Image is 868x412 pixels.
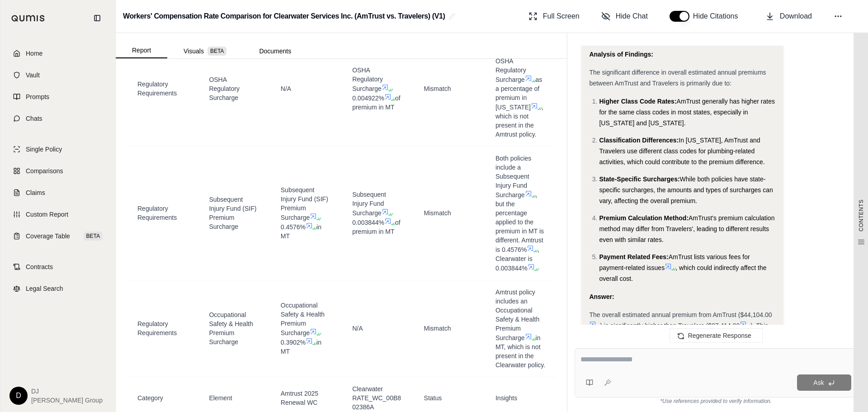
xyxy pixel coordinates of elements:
button: Hide Chat [598,7,651,25]
span: AmTrust's premium calculation method may differ from Travelers', leading to different results eve... [599,214,774,243]
a: Claims [6,183,110,203]
a: Single Policy [6,139,110,159]
button: Download [762,7,816,25]
span: Higher Class Code Rates: [599,98,676,105]
span: Insights [495,394,517,402]
span: Hide Chat [616,11,648,22]
span: Mismatch [424,325,451,332]
a: Coverage TableBETA [6,226,110,246]
span: Clearwater RATE_WC_00B802386A [352,385,401,411]
a: Custom Report [6,204,110,224]
span: , which could indirectly affect the overall cost. [599,264,766,282]
a: Legal Search [6,279,110,298]
span: N/A [352,325,363,332]
span: While both policies have state-specific surcharges, the amounts and types of surcharges can vary,... [599,175,773,204]
span: [PERSON_NAME] Group [31,396,103,405]
span: , but the percentage applied to the premium in MT is different. Amtrust is 0.4576% [495,191,544,253]
span: Comparisons [26,166,63,175]
strong: Answer: [589,293,614,300]
span: Ask [813,379,824,386]
span: as a percentage of premium in [US_STATE] [495,76,542,111]
span: Category [137,394,163,402]
span: Contracts [26,262,53,271]
span: 0.3902% [281,339,306,346]
span: Mismatch [424,85,451,92]
a: Home [6,43,110,63]
span: Legal Search [26,284,63,293]
span: The overall estimated annual premium from AmTrust ($44,104.00 [589,311,772,318]
span: N/A [281,85,291,92]
span: Classification Differences: [599,137,679,144]
span: CONTENTS [858,199,865,232]
span: Amtrust 2025 Renewal WC [281,390,318,406]
span: , Clearwater is 0.003844% [495,246,539,272]
div: *Use references provided to verify information. [575,398,857,405]
span: Download [780,11,812,22]
span: Claims [26,188,45,197]
button: Visuals [167,44,243,58]
span: DJ [31,387,103,396]
span: , which is not present in the Amtrust policy. [495,104,543,138]
a: Comparisons [6,161,110,181]
button: Full Screen [525,7,583,25]
img: Qumis Logo [11,15,45,22]
span: ) is significantly higher than Travelers ($27,414.00 [600,322,740,329]
a: Contracts [6,257,110,277]
span: Subsequent Injury Fund (SIF) Premium Surcharge [281,186,328,221]
a: Vault [6,65,110,85]
span: Mismatch [424,209,451,217]
span: Chats [26,114,42,123]
span: Regulatory Requirements [137,205,177,221]
button: Ask [797,374,851,391]
strong: Analysis of Findings: [589,51,653,58]
span: Full Screen [543,11,580,22]
span: In [US_STATE], AmTrust and Travelers use different class codes for plumbing-related activities, w... [599,137,764,166]
span: Amtrust policy includes an Occupational Safety & Health Premium Surcharge [495,289,539,341]
span: The significant difference in overall estimated annual premiums between AmTrust and Travelers is ... [589,69,766,87]
span: Regenerate Response [688,332,751,339]
span: 0.003844% [352,219,384,226]
span: Status [424,394,442,402]
span: of premium in MT [352,95,401,111]
span: Home [26,49,42,58]
span: Both policies include a Subsequent Injury Fund Surcharge [495,155,531,199]
div: D [9,387,28,405]
span: Occupational Safety & Health Premium Surcharge [281,302,325,336]
span: Hide Citations [693,11,744,22]
span: OSHA Regulatory Surcharge [352,66,383,92]
span: Payment Related Fees: [599,253,668,260]
span: Regulatory Requirements [137,81,177,97]
span: Vault [26,71,40,80]
span: Regulatory Requirements [137,320,177,336]
span: State-Specific Surcharges: [599,175,679,183]
a: Chats [6,109,110,128]
span: Single Policy [26,145,62,154]
span: in MT, which is not present in the Clearwater policy. [495,334,545,369]
span: 0.4576% [281,223,306,231]
span: Coverage Table [26,232,70,241]
button: Collapse sidebar [90,11,104,25]
span: Custom Report [26,210,68,219]
button: Documents [243,44,307,58]
span: 0.004922% [352,95,384,102]
span: Occupational Safety & Health Premium Surcharge [209,311,253,346]
span: Subsequent Injury Fund Surcharge [352,191,386,217]
span: AmTrust lists various fees for payment-related issues [599,253,750,271]
span: AmTrust generally has higher rates for the same class codes in most states, especially in [US_STA... [599,98,775,127]
button: Report [116,43,167,58]
span: Clearwater policy includes an OSHA Regulatory Surcharge [495,39,544,83]
span: Element [209,394,232,402]
span: BETA [84,232,103,241]
span: Premium Calculation Method: [599,214,689,222]
a: Prompts [6,87,110,107]
span: OSHA Regulatory Surcharge [209,76,240,101]
span: Subsequent Injury Fund (SIF) Premium Surcharge [209,196,256,230]
span: Prompts [26,92,49,101]
span: BETA [208,47,226,56]
h2: Workers' Compensation Rate Comparison for Clearwater Services Inc. (AmTrust vs. Travelers) (V1) [123,8,445,24]
button: Regenerate Response [670,328,763,343]
span: of premium in MT [352,219,401,235]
